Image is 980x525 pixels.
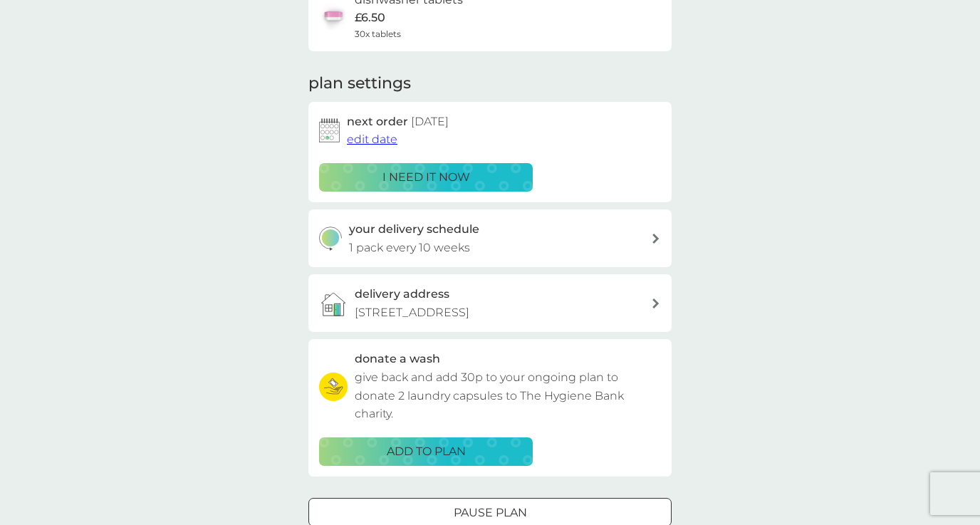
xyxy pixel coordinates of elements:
[382,168,470,187] p: i need it now
[349,220,479,239] h3: your delivery schedule
[387,442,466,461] p: ADD TO PLAN
[355,285,449,303] h3: delivery address
[349,239,470,257] p: 1 pack every 10 weeks
[355,368,661,423] p: give back and add 30p to your ongoing plan to donate 2 laundry capsules to The Hygiene Bank charity.
[347,132,397,146] span: edit date
[355,27,401,41] span: 30x tablets
[347,130,397,149] button: edit date
[319,163,533,192] button: i need it now
[308,274,672,332] a: delivery address[STREET_ADDRESS]
[355,303,469,322] p: [STREET_ADDRESS]
[308,73,411,95] h2: plan settings
[355,9,385,27] p: £6.50
[308,209,672,267] button: your delivery schedule1 pack every 10 weeks
[355,350,440,368] h3: donate a wash
[411,115,449,128] span: [DATE]
[454,504,527,522] p: Pause plan
[319,437,533,466] button: ADD TO PLAN
[347,113,449,131] h2: next order
[319,1,348,30] img: dishwasher tablets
